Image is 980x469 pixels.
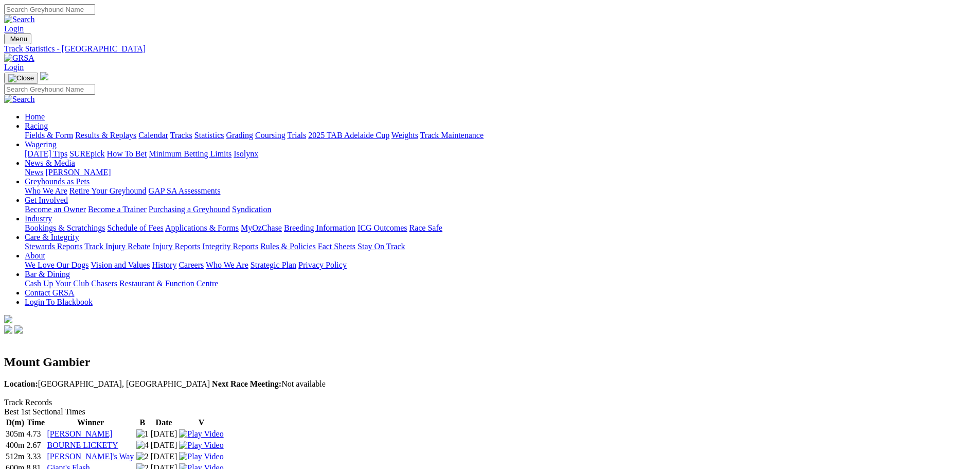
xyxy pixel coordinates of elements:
[25,149,976,159] div: Wagering
[91,260,150,269] a: Vision and Values
[409,223,442,232] a: Race Safe
[170,131,192,140] a: Tracks
[4,44,976,54] a: Track Statistics - [GEOGRAPHIC_DATA]
[165,223,239,232] a: Applications & Forms
[26,429,41,438] text: 4.73
[152,260,176,269] a: History
[25,223,105,232] a: Bookings & Scratchings
[4,325,12,334] img: facebook.svg
[151,452,177,461] text: [DATE]
[149,205,230,214] a: Purchasing a Greyhound
[260,242,316,251] a: Rules & Policies
[5,440,25,450] td: 400m
[25,177,90,186] a: Greyhounds as Pets
[25,260,976,270] div: About
[4,95,35,104] img: Search
[107,223,163,232] a: Schedule of Fees
[4,15,35,24] img: Search
[4,84,95,95] input: Search
[26,418,45,428] th: Time
[152,242,200,251] a: Injury Reports
[25,149,67,158] a: [DATE] Tips
[25,121,48,130] a: Racing
[391,131,418,140] a: Weights
[179,429,223,438] a: View replay
[4,407,976,416] div: Best 1st Sectional Times
[136,452,149,461] img: 2
[4,54,34,63] img: GRSA
[4,398,976,407] div: Track Records
[25,270,70,279] a: Bar & Dining
[179,452,223,461] a: View replay
[136,441,149,450] img: 4
[255,131,286,140] a: Coursing
[25,131,73,140] a: Fields & Form
[25,279,89,288] a: Cash Up Your Club
[149,149,231,158] a: Minimum Betting Limits
[69,186,147,195] a: Retire Your Greyhound
[107,149,147,158] a: How To Bet
[5,429,25,439] td: 305m
[298,260,347,269] a: Privacy Policy
[25,205,976,214] div: Get Involved
[47,441,118,449] a: BOURNE LICKETY
[4,355,976,369] h2: Mount Gambier
[25,242,976,251] div: Care & Integrity
[179,441,223,450] img: Play Video
[232,205,271,214] a: Syndication
[14,325,23,334] img: twitter.svg
[4,33,31,44] button: Toggle navigation
[45,168,111,177] a: [PERSON_NAME]
[4,379,38,388] b: Location:
[358,223,407,232] a: ICG Outcomes
[179,441,223,449] a: View replay
[25,223,976,233] div: Industry
[150,418,178,428] th: Date
[151,441,177,449] text: [DATE]
[25,168,43,177] a: News
[47,429,112,438] a: [PERSON_NAME]
[88,205,147,214] a: Become a Trainer
[25,186,67,195] a: Who We Are
[25,233,79,241] a: Care & Integrity
[26,452,41,461] text: 3.33
[25,140,57,149] a: Wagering
[136,418,149,428] th: B
[206,260,248,269] a: Who We Are
[25,242,82,251] a: Stewards Reports
[234,149,258,158] a: Isolynx
[179,452,223,461] img: Play Video
[4,63,24,72] a: Login
[136,429,149,439] img: 1
[25,131,976,140] div: Racing
[5,451,25,462] td: 512m
[251,260,296,269] a: Strategic Plan
[420,131,484,140] a: Track Maintenance
[308,131,389,140] a: 2025 TAB Adelaide Cup
[47,452,134,461] a: [PERSON_NAME]'s Way
[25,159,75,167] a: News & Media
[25,186,976,196] div: Greyhounds as Pets
[138,131,168,140] a: Calendar
[179,429,223,439] img: Play Video
[202,242,258,251] a: Integrity Reports
[46,418,134,428] th: Winner
[4,24,24,33] a: Login
[212,379,281,388] b: Next Race Meeting:
[25,112,45,121] a: Home
[25,288,74,297] a: Contact GRSA
[26,441,41,449] text: 2.67
[25,196,68,204] a: Get Involved
[4,73,38,84] button: Toggle navigation
[318,242,355,251] a: Fact Sheets
[4,315,12,323] img: logo-grsa-white.png
[40,72,48,80] img: logo-grsa-white.png
[91,279,218,288] a: Chasers Restaurant & Function Centre
[226,131,253,140] a: Grading
[10,35,27,43] span: Menu
[8,74,34,82] img: Close
[287,131,306,140] a: Trials
[284,223,355,232] a: Breeding Information
[5,418,25,428] th: D(m)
